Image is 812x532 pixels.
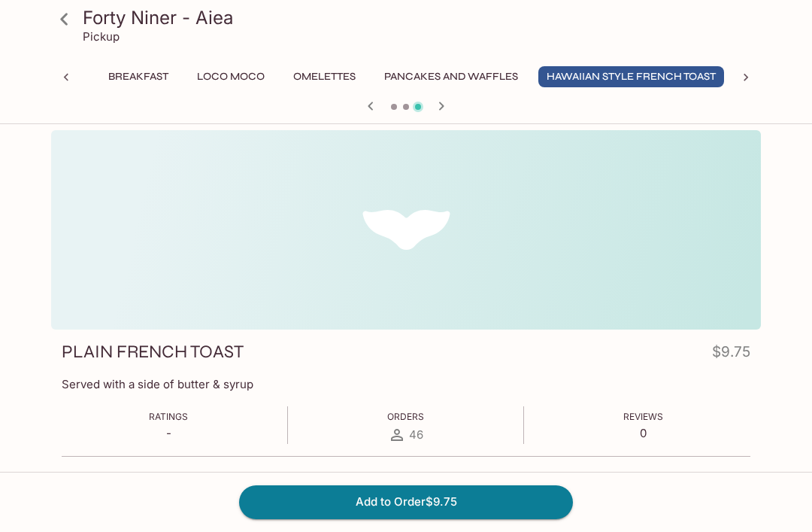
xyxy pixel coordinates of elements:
[83,6,755,29] h3: Forty Niner - Aiea
[285,66,364,87] button: Omelettes
[149,426,188,440] p: -
[62,340,244,363] h3: PLAIN FRENCH TOAST
[623,411,663,422] span: Reviews
[376,66,526,87] button: Pancakes and Waffles
[189,66,273,87] button: Loco Moco
[51,130,761,330] div: PLAIN FRENCH TOAST
[239,485,573,518] button: Add to Order$9.75
[387,411,424,422] span: Orders
[409,427,423,442] span: 46
[83,29,120,44] p: Pickup
[100,66,177,87] button: Breakfast
[623,426,663,440] p: 0
[149,411,188,422] span: Ratings
[712,340,750,369] h4: $9.75
[538,66,724,87] button: Hawaiian Style French Toast
[62,377,750,391] p: Served with a side of butter & syrup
